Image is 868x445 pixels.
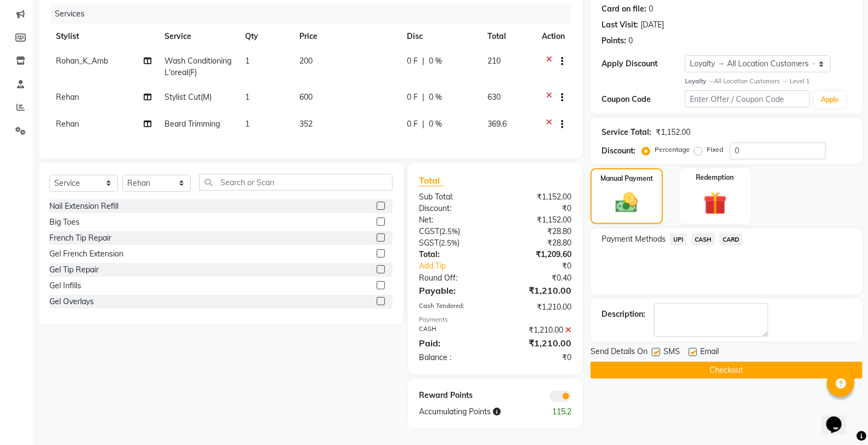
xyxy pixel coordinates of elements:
[602,145,636,157] div: Discount:
[495,226,580,237] div: ₹28.80
[602,3,646,15] div: Card on file:
[400,24,481,49] th: Disc
[56,56,108,66] span: Rohan_K_Amb
[602,19,638,31] div: Last Visit:
[481,24,535,49] th: Total
[602,127,651,138] div: Service Total:
[495,324,580,336] div: ₹1,210.00
[696,189,734,218] img: _gift.svg
[411,226,495,237] div: ( )
[495,249,580,260] div: ₹1,209.60
[495,191,580,203] div: ₹1,152.00
[441,227,458,236] span: 2.5%
[591,362,863,379] button: Checkout
[411,214,495,226] div: Net:
[49,280,81,292] div: Gel Infills
[495,237,580,249] div: ₹28.80
[299,119,313,129] span: 352
[245,56,249,66] span: 1
[685,77,852,86] div: All Location Customers → Level 1
[655,145,690,155] label: Percentage
[719,233,743,246] span: CARD
[656,127,690,138] div: ₹1,152.00
[422,55,424,67] span: |
[411,272,495,284] div: Round Off:
[245,119,249,129] span: 1
[602,58,685,70] div: Apply Discount
[422,118,424,130] span: |
[628,35,633,47] div: 0
[419,238,439,248] span: SGST
[495,214,580,226] div: ₹1,152.00
[691,233,715,246] span: CASH
[441,238,457,247] span: 2.5%
[50,4,580,24] div: Services
[239,24,292,49] th: Qty
[700,346,719,360] span: Email
[49,296,94,307] div: Gel Overlays
[591,346,648,360] span: Send Details On
[419,226,439,236] span: CGST
[535,24,571,49] th: Action
[56,119,79,129] span: Rehan
[429,118,442,130] span: 0 %
[199,174,393,191] input: Search or Scan
[649,3,653,15] div: 0
[411,284,495,297] div: Payable:
[495,336,580,350] div: ₹1,210.00
[49,201,118,212] div: Nail Extension Refill
[49,264,99,276] div: Gel Tip Repair
[164,92,212,102] span: Stylist Cut(M)
[411,237,495,249] div: ( )
[411,324,495,336] div: CASH
[822,401,857,434] iframe: chat widget
[56,92,79,102] span: Rehan
[293,24,400,49] th: Price
[696,173,734,182] label: Redemption
[411,260,509,272] a: Add Tip
[487,56,501,66] span: 210
[299,56,313,66] span: 200
[422,92,424,103] span: |
[495,284,580,297] div: ₹1,210.00
[299,92,313,102] span: 600
[602,35,626,47] div: Points:
[411,406,537,418] div: Accumulating Points
[407,92,418,103] span: 0 F
[411,203,495,214] div: Discount:
[487,92,501,102] span: 630
[495,352,580,363] div: ₹0
[419,175,444,186] span: Total
[602,233,666,245] span: Payment Methods
[707,145,723,155] label: Fixed
[495,301,580,313] div: ₹1,210.00
[600,174,653,184] label: Manual Payment
[407,55,418,67] span: 0 F
[609,190,645,216] img: _cash.svg
[429,92,442,103] span: 0 %
[49,216,80,228] div: Big Toes
[49,24,158,49] th: Stylist
[419,315,571,324] div: Payments
[495,272,580,284] div: ₹0.40
[537,406,580,418] div: 115.2
[487,119,507,129] span: 369.6
[495,203,580,214] div: ₹0
[814,92,846,108] button: Apply
[429,55,442,67] span: 0 %
[411,301,495,313] div: Cash Tendered:
[602,94,685,105] div: Coupon Code
[49,232,111,244] div: French Tip Repair
[640,19,664,31] div: [DATE]
[411,352,495,363] div: Balance :
[407,118,418,130] span: 0 F
[685,77,714,85] strong: Loyalty →
[670,233,687,246] span: UPI
[164,119,220,129] span: Beard Trimming
[509,260,580,272] div: ₹0
[411,249,495,260] div: Total:
[685,90,810,107] input: Enter Offer / Coupon Code
[158,24,239,49] th: Service
[411,390,495,402] div: Reward Points
[411,336,495,350] div: Paid:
